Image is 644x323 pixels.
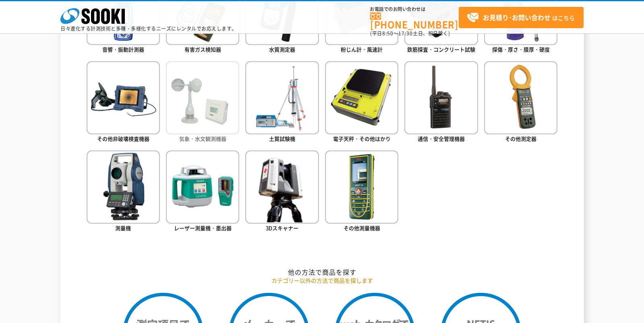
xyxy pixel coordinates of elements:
[484,61,557,134] img: その他測定器
[184,45,221,53] span: 有害ガス検知器
[370,7,459,12] span: お電話でのお問い合わせは
[459,7,584,28] a: お見積り･お問い合わせはこちら
[245,150,319,234] a: 3Dスキャナー
[418,135,465,142] span: 通信・安全管理機器
[87,268,558,276] h2: 他の方法で商品を探す
[266,224,298,232] span: 3Dスキャナー
[341,45,383,53] span: 粉じん計・風速計
[269,45,295,53] span: 水質測定器
[505,135,536,142] span: その他測定器
[325,61,398,134] img: 電子天秤・その他はかり
[245,150,319,224] img: 3Dスキャナー
[269,135,295,142] span: 土質試験機
[245,61,319,144] a: 土質試験機
[370,30,450,37] span: (平日 ～ 土日、祝日除く)
[492,45,550,53] span: 探傷・厚さ・膜厚・硬度
[174,224,232,232] span: レーザー測量機・墨出器
[166,150,239,234] a: レーザー測量機・墨出器
[166,61,239,134] img: 気象・水文観測機器
[87,61,160,144] a: その他非破壊検査機器
[484,61,557,144] a: その他測定器
[398,30,413,37] span: 17:30
[87,150,160,224] img: 測量機
[407,45,475,53] span: 鉄筋探査・コンクリート試験
[87,61,160,134] img: その他非破壊検査機器
[325,61,398,144] a: 電子天秤・その他はかり
[382,30,393,37] span: 8:50
[483,12,551,22] strong: お見積り･お問い合わせ
[87,276,558,285] p: カテゴリー以外の方法で商品を探します
[333,135,391,142] span: 電子天秤・その他はかり
[115,224,131,232] span: 測量機
[60,26,237,31] p: 日々進化する計測技術と多種・多様化するニーズにレンタルでお応えします。
[325,150,398,224] img: その他測量機器
[467,12,575,24] span: はこちら
[179,135,226,142] span: 気象・水文観測機器
[344,224,380,232] span: その他測量機器
[245,61,319,134] img: 土質試験機
[404,61,478,144] a: 通信・安全管理機器
[97,135,149,142] span: その他非破壊検査機器
[404,61,478,134] img: 通信・安全管理機器
[166,61,239,144] a: 気象・水文観測機器
[370,12,459,29] a: [PHONE_NUMBER]
[166,150,239,224] img: レーザー測量機・墨出器
[102,45,144,53] span: 音響・振動計測器
[87,150,160,234] a: 測量機
[325,150,398,234] a: その他測量機器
